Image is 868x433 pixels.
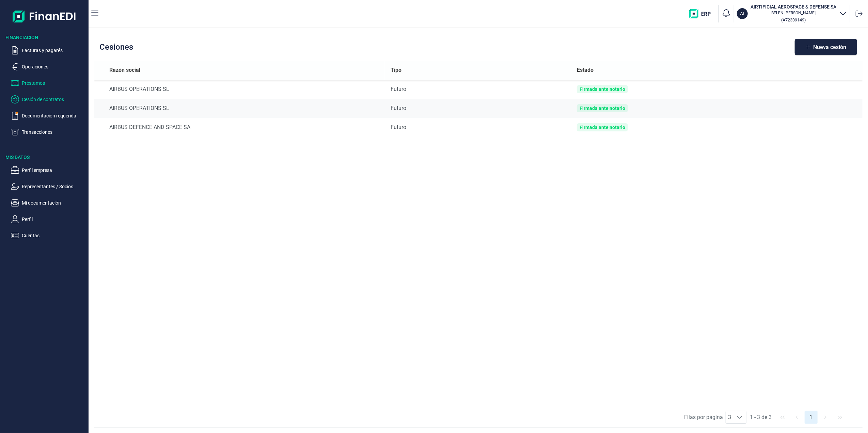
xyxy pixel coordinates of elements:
[11,79,86,87] button: Préstamos
[391,104,566,112] div: Futuro
[751,10,836,16] p: BELEN [PERSON_NAME]
[22,128,86,136] p: Transacciones
[22,231,86,240] p: Cuentas
[11,166,86,174] button: Perfil empresa
[22,46,86,54] p: Facturas y pagarés
[737,3,847,24] button: AIAIRTIFICIAL AEROSPACE & DEFENSE SABELEN [PERSON_NAME](A72309149)
[109,66,140,74] span: Razón social
[795,39,857,55] button: Nueva cesión
[11,231,86,240] button: Cuentas
[109,104,380,112] div: AIRBUS OPERATIONS SL
[22,215,86,223] p: Perfil
[726,411,733,423] span: 3
[11,128,86,136] button: Transacciones
[22,112,86,120] p: Documentación requerida
[751,3,836,10] h3: AIRTIFICIAL AEROSPACE & DEFENSE SA
[109,85,380,93] div: AIRBUS OPERATIONS SL
[11,182,86,191] button: Representantes / Socios
[11,95,86,103] button: Cesión de contratos
[689,9,716,18] img: erp
[391,66,401,74] span: Tipo
[577,66,594,74] span: Estado
[391,85,566,93] div: Futuro
[805,411,818,424] button: Page 1
[11,215,86,223] button: Perfil
[22,79,86,87] p: Préstamos
[109,123,380,131] div: AIRBUS DEFENCE AND SPACE SA
[22,95,86,103] p: Cesión de contratos
[684,413,723,421] span: Filas por página
[13,5,76,27] img: Logo de aplicación
[580,86,625,92] div: Firmada ante notario
[781,17,806,22] small: Copiar cif
[747,411,774,424] span: 1 - 3 de 3
[22,63,86,71] p: Operaciones
[22,182,86,191] p: Representantes / Socios
[11,46,86,54] button: Facturas y pagarés
[99,42,133,52] h2: Cesiones
[22,166,86,174] p: Perfil empresa
[740,10,745,17] p: AI
[11,112,86,120] button: Documentación requerida
[813,45,846,50] span: Nueva cesión
[11,63,86,71] button: Operaciones
[22,199,86,207] p: Mi documentación
[580,106,625,111] div: Firmada ante notario
[11,199,86,207] button: Mi documentación
[391,123,566,131] div: Futuro
[580,125,625,130] div: Firmada ante notario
